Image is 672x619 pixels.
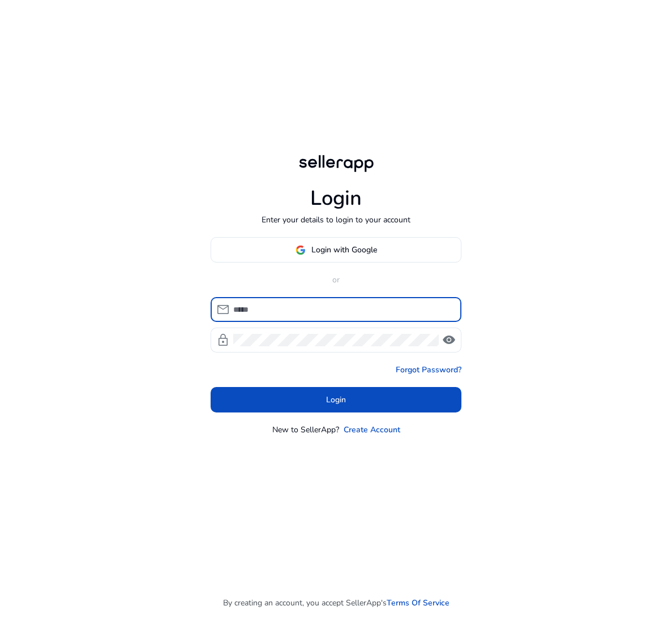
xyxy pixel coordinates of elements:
[396,364,461,376] a: Forgot Password?
[211,274,461,286] p: or
[311,244,377,256] span: Login with Google
[272,424,339,436] p: New to SellerApp?
[387,597,450,609] a: Terms Of Service
[344,424,400,436] a: Create Account
[211,237,461,263] button: Login with Google
[326,394,346,406] span: Login
[262,214,410,226] p: Enter your details to login to your account
[296,245,306,255] img: google-logo.svg
[442,333,456,347] span: visibility
[216,333,230,347] span: lock
[211,387,461,412] button: Login
[310,186,362,210] h1: Login
[216,303,230,316] span: mail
